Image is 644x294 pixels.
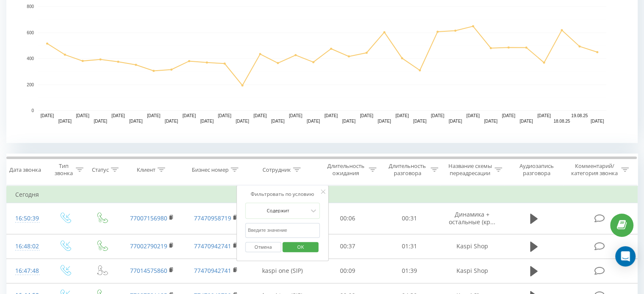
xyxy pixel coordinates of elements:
[289,113,302,118] text: [DATE]
[94,119,107,124] text: [DATE]
[245,242,281,253] button: Отмена
[27,56,34,61] text: 400
[194,214,231,222] a: 77470958719
[379,234,440,258] td: 01:31
[512,162,561,177] div: Аудиозапись разговора
[236,119,249,124] text: [DATE]
[254,113,267,118] text: [DATE]
[92,166,109,173] div: Статус
[448,162,492,177] div: Название схемы переадресации
[194,267,231,275] a: 77470942741
[218,113,232,118] text: [DATE]
[569,162,619,177] div: Комментарий/категория звонка
[379,258,440,283] td: 01:39
[263,166,291,173] div: Сотрудник
[307,119,320,124] text: [DATE]
[591,119,604,124] text: [DATE]
[147,113,160,118] text: [DATE]
[325,162,367,177] div: Длительность ожидания
[520,119,533,124] text: [DATE]
[395,113,409,118] text: [DATE]
[342,119,356,124] text: [DATE]
[449,210,495,226] span: Динамика + остальные (кр...
[379,203,440,234] td: 00:31
[271,119,285,124] text: [DATE]
[440,234,504,258] td: Kaspi Shop
[111,113,125,118] text: [DATE]
[31,108,34,113] text: 0
[289,240,312,253] span: OK
[15,210,38,227] div: 16:50:39
[431,113,445,118] text: [DATE]
[9,166,41,173] div: Дата звонка
[76,113,90,118] text: [DATE]
[27,82,34,87] text: 200
[537,113,551,118] text: [DATE]
[248,258,317,283] td: kaspi one (SIP)
[130,267,167,275] a: 77014575860
[27,30,34,35] text: 600
[200,119,214,124] text: [DATE]
[192,166,229,173] div: Бизнес номер
[317,258,379,283] td: 00:09
[571,113,588,118] text: 19.08.25
[130,214,167,222] a: 77007156980
[137,166,155,173] div: Клиент
[194,242,231,250] a: 77470942741
[484,119,498,124] text: [DATE]
[15,238,38,255] div: 16:48:02
[413,119,427,124] text: [DATE]
[165,119,178,124] text: [DATE]
[27,4,34,9] text: 800
[7,186,638,203] td: Сегодня
[317,234,379,258] td: 00:37
[360,113,373,118] text: [DATE]
[130,242,167,250] a: 77002790219
[615,246,636,267] div: Open Intercom Messenger
[449,119,462,124] text: [DATE]
[245,190,320,198] div: Фильтровать по условию
[282,242,318,253] button: OK
[386,162,428,177] div: Длительность разговора
[502,113,515,118] text: [DATE]
[440,258,504,283] td: Kaspi Shop
[41,113,54,118] text: [DATE]
[245,223,320,238] input: Введите значение
[15,263,38,279] div: 16:47:48
[378,119,391,124] text: [DATE]
[553,119,570,124] text: 18.08.25
[324,113,338,118] text: [DATE]
[58,119,72,124] text: [DATE]
[182,113,196,118] text: [DATE]
[129,119,143,124] text: [DATE]
[53,162,73,177] div: Тип звонка
[466,113,480,118] text: [DATE]
[317,203,379,234] td: 00:06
